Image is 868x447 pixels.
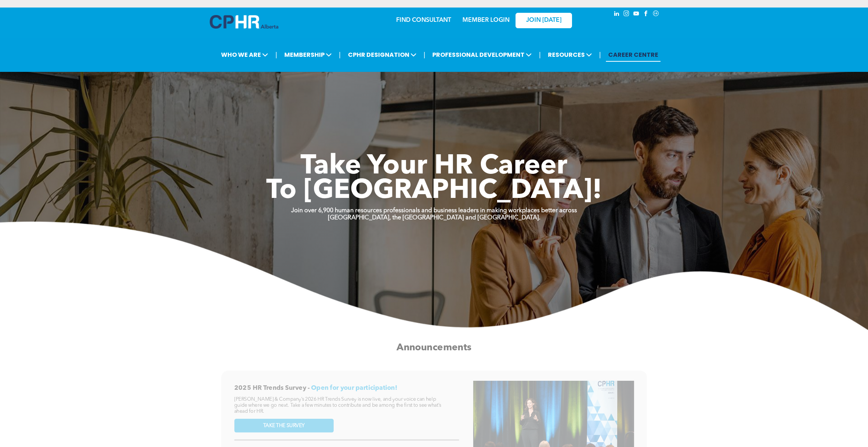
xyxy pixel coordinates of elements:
a: TAKE THE SURVEY [234,419,334,433]
strong: Join over 6,900 human resources professionals and business leaders in making workplaces better ac... [291,208,577,214]
a: facebook [642,9,650,20]
span: [PERSON_NAME] & Company’s 2026 HR Trends Survey is now live, and your voice can help guide where ... [234,397,441,414]
li: | [339,47,341,62]
span: RESOURCES [546,48,594,62]
a: FIND CONSULTANT [396,17,451,23]
li: | [599,47,601,62]
span: CPHR DESIGNATION [346,48,419,62]
span: Take Your HR Career [301,153,567,180]
span: TAKE THE SURVEY [263,423,305,429]
span: MEMBERSHIP [282,48,334,62]
a: Social network [652,9,660,20]
li: | [275,47,277,62]
a: MEMBER LOGIN [462,17,510,23]
a: CAREER CENTRE [606,48,661,62]
img: A blue and white logo for cp alberta [210,15,278,29]
span: To [GEOGRAPHIC_DATA]! [266,178,602,205]
span: JOIN [DATE] [526,17,561,24]
span: 2025 HR Trends Survey - [234,385,310,391]
a: JOIN [DATE] [516,13,572,28]
a: instagram [622,9,631,20]
a: youtube [632,9,641,20]
span: WHO WE ARE [219,48,270,62]
span: PROFESSIONAL DEVELOPMENT [430,48,534,62]
span: Open for your participation! [311,385,397,391]
span: Announcements [397,343,471,352]
a: linkedin [613,9,621,20]
li: | [539,47,541,62]
strong: [GEOGRAPHIC_DATA], the [GEOGRAPHIC_DATA] and [GEOGRAPHIC_DATA]. [328,215,540,221]
li: | [424,47,426,62]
